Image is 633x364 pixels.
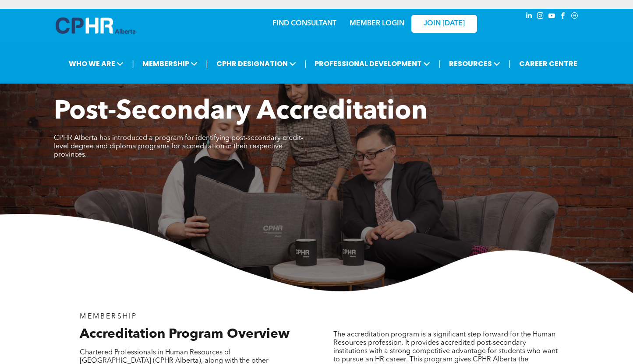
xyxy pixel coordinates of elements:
[411,15,477,33] a: JOIN [DATE]
[206,55,208,73] li: |
[56,17,135,34] img: A blue and white logo for cp alberta
[350,20,404,27] a: MEMBER LOGIN
[54,99,428,125] span: Post-Secondary Accreditation
[312,56,433,72] span: PROFESSIONAL DEVELOPMENT
[214,56,299,72] span: CPHR DESIGNATION
[272,20,336,27] a: FIND CONSULTANT
[80,328,290,341] span: Accreditation Program Overview
[547,11,557,23] a: youtube
[446,56,503,72] span: RESOURCES
[559,11,568,23] a: facebook
[66,56,126,72] span: WHO WE ARE
[536,11,545,23] a: instagram
[516,56,580,72] a: CAREER CENTRE
[140,56,200,72] span: MEMBERSHIP
[304,55,307,73] li: |
[54,135,303,158] span: CPHR Alberta has introduced a program for identifying post-secondary credit-level degree and dipl...
[132,55,134,73] li: |
[509,55,511,73] li: |
[570,11,580,23] a: Social network
[424,20,465,28] span: JOIN [DATE]
[524,11,534,23] a: linkedin
[80,313,137,320] span: MEMBERSHIP
[439,55,441,73] li: |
